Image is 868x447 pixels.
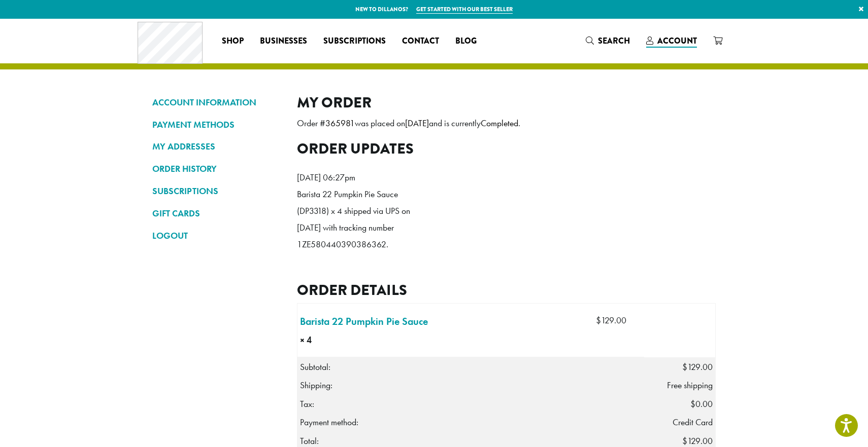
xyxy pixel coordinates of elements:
[152,205,282,222] a: GIFT CARDS
[152,182,282,200] a: SUBSCRIPTIONS
[405,118,429,129] mark: [DATE]
[690,398,695,409] span: $
[682,435,687,446] span: $
[682,361,687,372] span: $
[152,138,282,155] a: MY ADDRESSES
[325,118,355,129] mark: 365981
[596,315,626,326] bdi: 129.00
[152,94,282,111] a: ACCOUNT INFORMATION
[323,35,386,48] span: Subscriptions
[578,32,638,49] a: Search
[598,35,630,47] span: Search
[416,5,513,14] a: Get started with our best seller
[297,115,716,132] p: Order # was placed on and is currently .
[222,35,244,48] span: Shop
[297,140,716,158] h2: Order updates
[152,116,282,133] a: PAYMENT METHODS
[297,376,645,394] th: Shipping:
[657,35,697,47] span: Account
[297,413,645,431] th: Payment method:
[152,227,282,244] a: LOGOUT
[260,35,307,48] span: Businesses
[300,333,344,347] strong: × 4
[481,118,518,129] mark: Completed
[297,186,414,253] p: Barista 22 Pumpkin Pie Sauce (DP3318) x 4 shipped via UPS on [DATE] with tracking number 1ZE58044...
[297,169,414,186] p: [DATE] 06:27pm
[297,281,716,299] h2: Order details
[682,361,713,372] span: 129.00
[402,35,439,48] span: Contact
[596,315,601,326] span: $
[682,435,713,446] span: 129.00
[152,160,282,177] a: ORDER HISTORY
[214,33,252,49] a: Shop
[297,395,645,413] th: Tax:
[644,413,715,431] td: Credit Card
[455,35,477,48] span: Blog
[300,314,428,329] a: Barista 22 Pumpkin Pie Sauce
[690,398,713,409] span: 0.00
[297,94,716,111] h2: My Order
[644,376,715,394] td: Free shipping
[297,358,645,377] th: Subtotal:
